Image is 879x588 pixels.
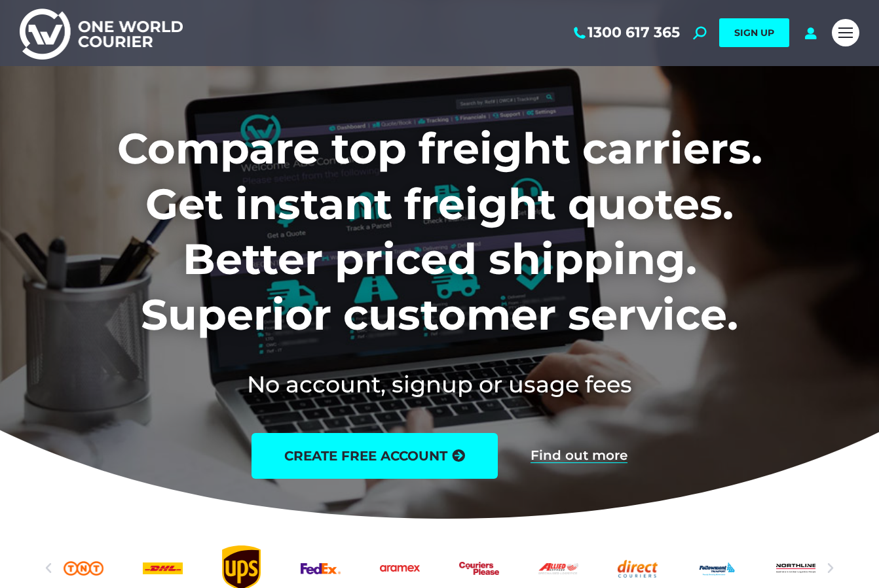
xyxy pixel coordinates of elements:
[832,19,859,46] a: Mobile menu icon
[734,27,774,39] span: SIGN UP
[20,7,183,60] img: One World Courier
[571,24,680,41] a: 1300 617 365
[719,18,789,47] a: SIGN UP
[31,121,849,342] h1: Compare top freight carriers. Get instant freight quotes. Better priced shipping. Superior custom...
[31,368,849,400] h2: No account, signup or usage fees
[531,449,627,463] a: Find out more
[252,433,498,479] a: create free account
